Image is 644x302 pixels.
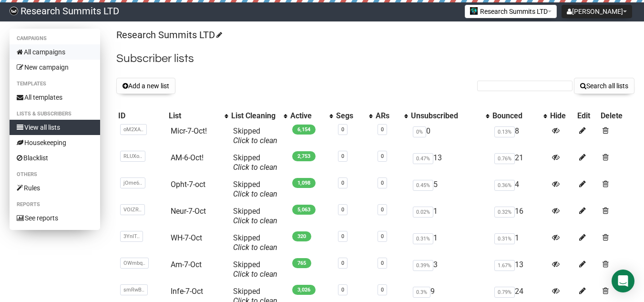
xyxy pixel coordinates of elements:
div: ID [118,111,165,121]
a: Blacklist [10,150,100,166]
th: Active: No sort applied, activate to apply an ascending sort [288,109,334,123]
a: Click to clean [233,270,277,279]
a: 0 [341,260,344,266]
span: 0.76% [494,153,515,164]
li: Lists & subscribers [10,108,100,120]
span: 0.13% [494,126,515,137]
td: 21 [491,149,548,176]
a: 0 [381,180,384,186]
a: Rules [10,180,100,196]
li: Templates [10,78,100,90]
span: smRwB.. [120,284,148,295]
li: Others [10,169,100,180]
button: [PERSON_NAME] [562,5,632,18]
span: VOlZR.. [120,204,145,215]
li: Campaigns [10,33,100,44]
td: 13 [491,256,548,283]
div: Unsubscribed [411,111,481,121]
a: 0 [381,260,384,266]
a: Research Summits LTD [116,29,221,41]
span: 0% [413,126,426,137]
span: 0.47% [413,153,433,164]
th: Edit: No sort applied, sorting is disabled [575,109,599,123]
a: 0 [381,207,384,213]
a: Click to clean [233,136,277,145]
a: Neur-7-Oct [171,207,206,216]
span: RLUXo.. [120,151,145,162]
span: Skipped [233,153,277,172]
a: Housekeeping [10,135,100,150]
div: Hide [550,111,573,121]
a: Click to clean [233,216,277,225]
span: 0.02% [413,207,433,218]
td: 5 [409,176,491,203]
a: View all lists [10,120,100,135]
th: Unsubscribed: No sort applied, activate to apply an ascending sort [409,109,491,123]
a: 0 [381,126,384,133]
a: All templates [10,90,100,105]
td: 1 [409,203,491,229]
h2: Subscriber lists [116,50,634,67]
a: Am-7-Oct [171,260,202,269]
span: 0.45% [413,180,433,191]
span: 2,753 [292,151,316,161]
div: Active [290,111,325,121]
a: All campaigns [10,44,100,60]
div: List [169,111,220,121]
span: 1,098 [292,178,316,188]
span: OWmbq.. [120,258,149,269]
th: Bounced: No sort applied, activate to apply an ascending sort [491,109,548,123]
td: 0 [409,123,491,149]
a: 0 [341,126,344,133]
td: 16 [491,203,548,229]
div: Open Intercom Messenger [612,270,634,292]
th: List: No sort applied, activate to apply an ascending sort [167,109,229,123]
span: 0.32% [494,207,515,218]
span: Skipped [233,233,277,252]
span: Skipped [233,260,277,279]
a: AM-6-Oct! [171,153,204,162]
a: Opht-7-oct [171,180,205,189]
div: List Cleaning [231,111,279,121]
div: Bounced [492,111,539,121]
a: Infe-7-Oct [171,287,203,296]
a: 0 [381,287,384,293]
span: jOme6.. [120,177,145,188]
td: 1 [409,229,491,256]
a: 0 [341,233,344,240]
a: Click to clean [233,163,277,172]
td: 3 [409,256,491,283]
a: 0 [341,287,344,293]
span: Skipped [233,180,277,198]
span: oM2XA.. [120,124,147,135]
td: 8 [491,123,548,149]
a: WH-7-Oct [171,233,202,242]
a: Click to clean [233,189,277,198]
div: Edit [577,111,597,121]
a: See reports [10,210,100,226]
span: 0.31% [413,233,433,244]
div: ARs [376,111,399,121]
span: 0.36% [494,180,515,191]
span: Skipped [233,207,277,225]
span: Skipped [233,126,277,145]
a: 0 [341,180,344,186]
span: 765 [292,258,311,268]
span: 3YnIT.. [120,231,143,242]
th: Delete: No sort applied, sorting is disabled [599,109,634,123]
th: Segs: No sort applied, activate to apply an ascending sort [334,109,374,123]
th: ID: No sort applied, sorting is disabled [116,109,167,123]
a: Micr-7-Oct! [171,126,207,135]
button: Research Summits LTD [465,5,557,18]
th: Hide: No sort applied, sorting is disabled [548,109,575,123]
span: 6,154 [292,125,316,135]
button: Search all lists [574,78,634,94]
span: 5,063 [292,205,316,215]
a: 0 [381,153,384,159]
li: Reports [10,199,100,210]
td: 1 [491,229,548,256]
button: Add a new list [116,78,175,94]
img: 2.jpg [470,7,478,15]
a: 0 [381,233,384,240]
div: Segs [336,111,364,121]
